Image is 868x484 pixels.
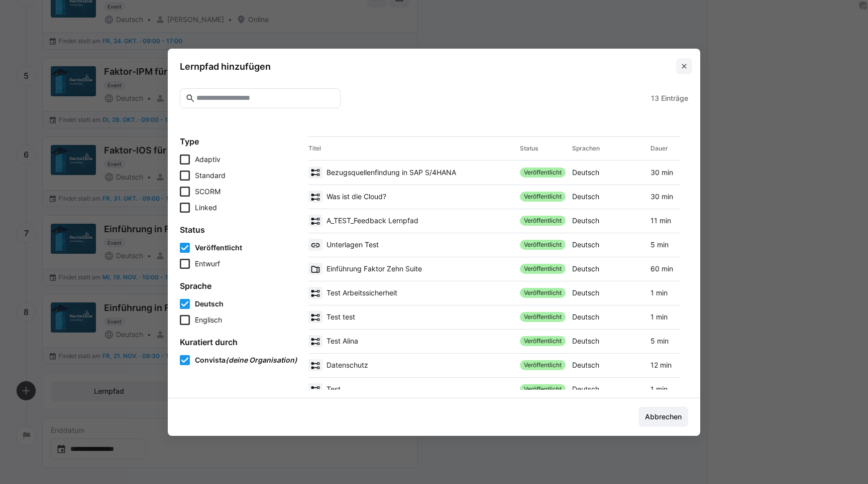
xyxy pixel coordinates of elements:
[180,136,300,146] h4: Type
[226,356,297,364] span: (deine Organisation)
[650,336,680,346] div: 5 min
[650,144,680,152] div: Dauer
[327,312,355,322] span: Test test
[327,384,341,394] span: Test
[650,384,680,394] div: 1 min
[195,187,221,197] span: SCORM
[572,144,646,152] div: Sprachen
[650,240,680,250] div: 5 min
[327,288,397,298] span: Test Arbeitssicherheit
[195,356,226,364] span: Convista
[650,288,680,298] div: 1 min
[524,241,562,249] span: Veröffentlicht
[650,360,680,370] div: 12 min
[327,216,418,226] span: A_TEST_Feedback Lernpfad
[327,192,386,202] span: Was ist die Cloud?
[572,361,599,369] span: Deutsch
[180,281,300,291] h4: Sprache
[195,171,226,181] span: Standard
[572,264,599,273] span: Deutsch
[524,313,562,321] span: Veröffentlicht
[651,93,659,103] span: 13
[650,312,680,322] div: 1 min
[327,336,358,346] span: Test Alina
[524,217,562,225] span: Veröffentlicht
[195,203,217,213] span: Linked
[180,225,300,235] h4: Status
[195,315,222,325] span: Englisch
[327,360,368,370] span: Datenschutz
[524,169,562,177] span: Veröffentlicht
[524,337,562,345] span: Veröffentlicht
[524,193,562,201] span: Veröffentlicht
[572,288,599,297] span: Deutsch
[180,337,300,347] h4: Kuratiert durch
[524,385,562,393] span: Veröffentlicht
[308,144,516,152] div: Titel
[572,192,599,201] span: Deutsch
[572,240,599,249] span: Deutsch
[572,312,599,321] span: Deutsch
[572,385,599,393] span: Deutsch
[650,192,680,202] div: 30 min
[520,144,568,152] div: Status
[195,243,242,253] span: Veröffentlicht
[327,240,379,250] span: Unterlagen Test
[195,299,224,309] span: Deutsch
[180,61,271,72] h3: Lernpfad hinzufügen
[650,216,680,226] div: 11 min
[572,216,599,225] span: Deutsch
[572,168,599,177] span: Deutsch
[327,264,422,274] span: Einführung Faktor Zehn Suite
[643,412,683,422] span: Abbrechen
[195,154,221,165] span: Adaptiv
[650,264,680,274] div: 60 min
[572,337,599,345] span: Deutsch
[327,168,456,178] span: Bezugsquellenfindung in SAP S/4HANA
[524,289,562,297] span: Veröffentlicht
[650,168,680,178] div: 30 min
[638,407,688,427] button: Abbrechen
[195,259,220,269] span: Entwurf
[524,361,562,369] span: Veröffentlicht
[661,93,688,103] span: Einträge
[524,265,562,273] span: Veröffentlicht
